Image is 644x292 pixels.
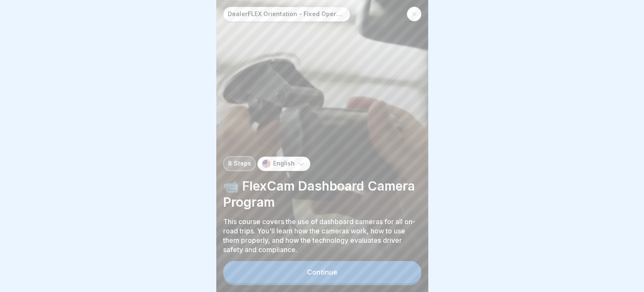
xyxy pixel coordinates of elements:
p: This course covers the use of dashboard cameras for all on-road trips. You'll learn how the camer... [223,217,421,254]
img: us.svg [262,160,271,168]
p: English [273,160,295,167]
p: 📹 FlexCam Dashboard Camera Program [223,178,421,210]
button: Continue [223,261,421,283]
div: Continue [307,268,337,276]
p: 8 Steps [228,160,251,167]
p: DealerFLEX Orientation - Fixed Operations Division [228,11,345,18]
